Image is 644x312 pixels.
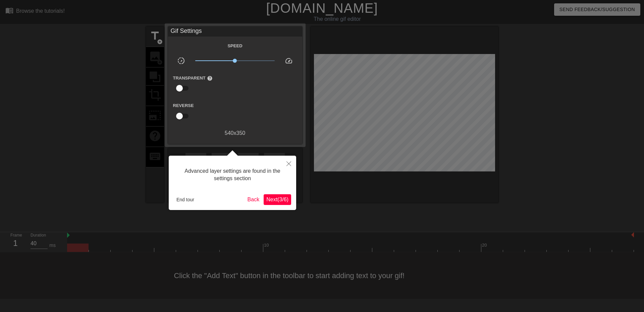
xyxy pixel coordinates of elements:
button: Close [281,156,296,171]
button: End tour [174,195,197,205]
span: Next ( 3 / 6 ) [266,197,288,202]
button: Back [245,194,262,205]
div: Advanced layer settings are found in the settings section [174,161,291,189]
button: Next [264,194,291,205]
